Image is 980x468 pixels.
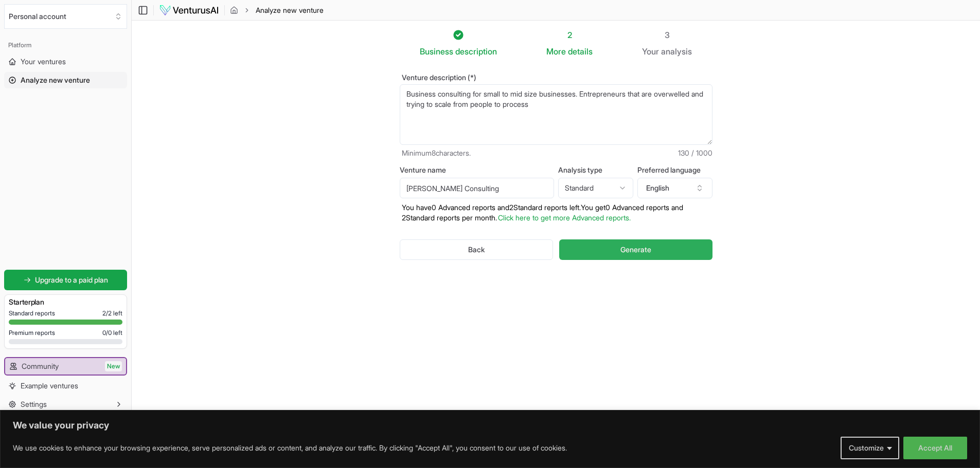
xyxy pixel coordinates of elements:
[420,45,453,58] span: Business
[256,5,324,15] span: Analyze new venture
[498,213,631,222] a: Click here to get more Advanced reports.
[568,46,593,57] span: details
[559,239,712,260] button: Generate
[661,46,692,57] span: analysis
[558,166,633,174] label: Analysis type
[102,329,122,337] span: 0 / 0 left
[642,29,692,41] div: 3
[4,270,127,290] a: Upgrade to a paid plan
[9,329,55,337] span: Premium reports
[21,381,78,391] span: Example ventures
[4,53,127,70] a: Your ventures
[4,37,127,53] div: Platform
[4,72,127,88] a: Analyze new venture
[105,361,122,371] span: New
[4,396,127,413] button: Settings
[35,275,108,285] span: Upgrade to a paid plan
[13,419,967,432] p: We value your privacy
[903,437,967,459] button: Accept All
[546,29,593,41] div: 2
[400,178,554,198] input: Optional venture name
[402,148,471,158] span: Minimum 8 characters.
[4,378,127,394] a: Example ventures
[678,148,712,158] span: 130 / 1000
[546,45,566,58] span: More
[455,46,497,57] span: description
[13,442,567,454] p: We use cookies to enhance your browsing experience, serve personalized ads or content, and analyz...
[841,437,899,459] button: Customize
[400,74,712,81] label: Venture description (*)
[21,57,66,67] span: Your ventures
[230,5,324,15] nav: breadcrumb
[400,202,712,223] p: You have 0 Advanced reports and 2 Standard reports left. Y ou get 0 Advanced reports and 2 Standa...
[620,245,651,255] span: Generate
[5,358,126,375] a: CommunityNew
[9,309,55,317] span: Standard reports
[642,45,659,58] span: Your
[400,239,554,260] button: Back
[4,4,127,29] button: Select an organization
[637,178,712,198] button: English
[400,166,554,174] label: Venture name
[159,4,219,16] img: logo
[21,75,90,85] span: Analyze new venture
[21,399,47,409] span: Settings
[9,297,122,307] h3: Starter plan
[637,166,712,174] label: Preferred language
[400,84,712,145] textarea: Business consulting for small to mid size businesses. Entrepreneurs that are overwelled and tryin...
[102,309,122,317] span: 2 / 2 left
[22,361,59,371] span: Community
